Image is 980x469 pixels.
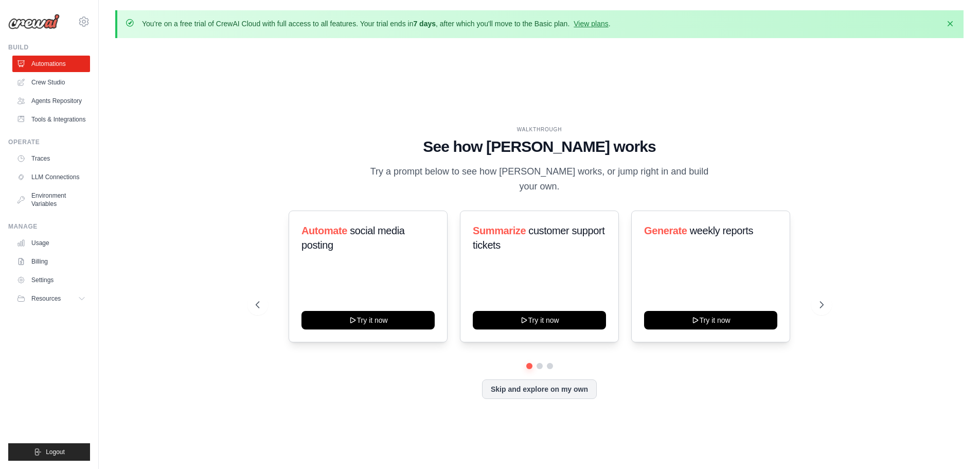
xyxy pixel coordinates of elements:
[12,150,90,167] a: Traces
[12,272,90,288] a: Settings
[12,111,90,128] a: Tools & Integrations
[142,19,611,29] p: You're on a free trial of CrewAI Cloud with full access to all features. Your trial ends in , aft...
[12,253,90,270] a: Billing
[12,235,90,251] a: Usage
[301,311,435,329] button: Try it now
[256,126,824,133] div: WALKTHROUGH
[574,20,608,28] a: View plans
[473,225,604,251] span: customer support tickets
[644,311,777,329] button: Try it now
[8,222,90,231] div: Manage
[473,225,526,236] span: Summarize
[301,225,405,251] span: social media posting
[12,290,90,307] button: Resources
[8,443,90,461] button: Logout
[8,43,90,51] div: Build
[473,311,606,329] button: Try it now
[8,14,60,29] img: Logo
[8,138,90,146] div: Operate
[46,448,65,456] span: Logout
[644,225,687,236] span: Generate
[12,93,90,109] a: Agents Repository
[12,74,90,91] a: Crew Studio
[12,187,90,212] a: Environment Variables
[413,20,436,28] strong: 7 days
[367,164,712,195] p: Try a prompt below to see how [PERSON_NAME] works, or jump right in and build your own.
[929,420,980,469] iframe: Chat Widget
[12,56,90,72] a: Automations
[301,225,347,236] span: Automate
[482,379,597,399] button: Skip and explore on my own
[256,137,824,156] h1: See how [PERSON_NAME] works
[12,169,90,185] a: LLM Connections
[690,225,753,236] span: weekly reports
[31,294,61,303] span: Resources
